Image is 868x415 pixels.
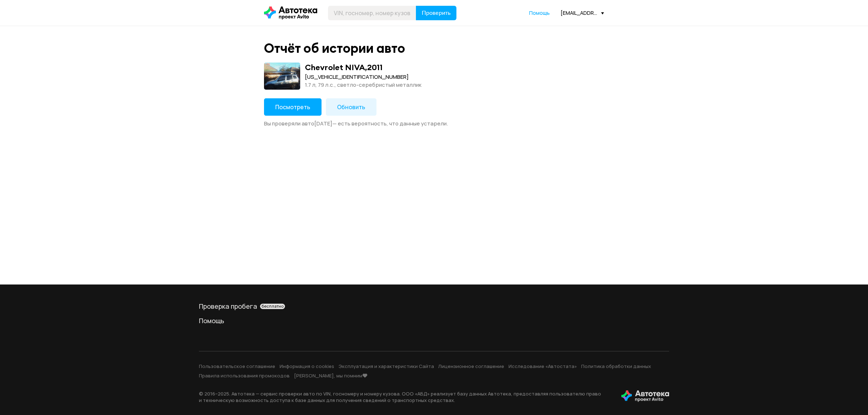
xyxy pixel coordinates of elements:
div: [EMAIL_ADDRESS][DOMAIN_NAME] [561,9,604,16]
div: Вы проверяли авто [DATE] — есть вероятность, что данные устарели. [264,120,604,127]
button: Проверить [416,6,456,20]
div: Chevrolet NIVA , 2011 [305,63,383,72]
div: Отчёт об истории авто [264,40,405,56]
a: Пользовательское соглашение [199,363,275,369]
div: Проверка пробега [199,302,669,311]
a: [PERSON_NAME], мы помним [294,372,367,379]
a: Помощь [529,9,550,17]
a: Проверка пробегабесплатно [199,302,669,311]
p: © 2016– 2025 . Автотека — сервис проверки авто по VIN, госномеру и номеру кузова. ООО «АБД» реали... [199,390,610,403]
button: Обновить [326,98,376,116]
span: бесплатно [261,304,284,309]
span: Обновить [337,103,365,111]
a: Информация о cookies [280,363,334,369]
a: Лицензионное соглашение [438,363,504,369]
a: Эксплуатация и характеристики Сайта [339,363,434,369]
a: Правила использования промокодов [199,372,290,379]
a: Политика обработки данных [581,363,651,369]
div: [US_VEHICLE_IDENTIFICATION_NUMBER] [305,73,421,81]
img: tWS6KzJlK1XUpy65r7uaHVIs4JI6Dha8Nraz9T2hA03BhoCc4MtbvZCxBLwJIh+mQSIAkLBJpqMoKVdP8sONaFJLCz6I0+pu7... [621,390,669,402]
a: Исследование «Автостата» [509,363,577,369]
span: Посмотреть [275,103,310,111]
input: VIN, госномер, номер кузова [328,6,416,20]
a: Помощь [199,316,669,325]
div: 1.7 л, 79 л.c., светло-серебристый металлик [305,81,421,89]
button: Посмотреть [264,98,322,116]
span: Проверить [422,10,451,16]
